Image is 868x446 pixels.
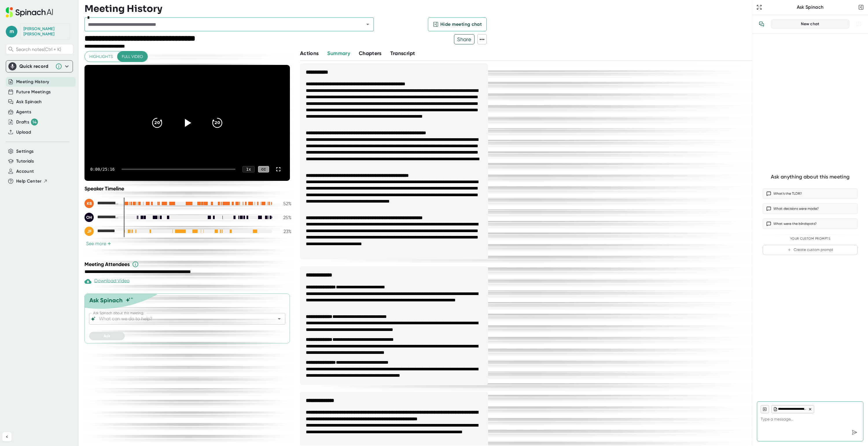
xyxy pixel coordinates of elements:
[277,201,291,206] div: 52 %
[16,119,38,125] div: Drafts
[16,168,34,175] button: Account
[85,51,117,62] button: Highlights
[277,229,291,234] div: 23 %
[89,297,123,304] div: Ask Spinach
[756,18,767,30] button: View conversation history
[849,427,860,438] div: Send message
[16,119,38,125] button: Drafts 14
[89,332,125,340] button: Ask
[364,20,372,28] button: Open
[16,178,48,185] button: Help Center
[84,199,94,208] div: KB
[359,50,382,57] button: Chapters
[98,315,266,323] input: What can we do to help?
[2,432,12,441] button: Collapse sidebar
[454,34,475,44] button: Share
[775,21,846,27] div: New chat
[275,315,283,323] button: Open
[84,241,113,247] button: See more+
[390,50,415,57] span: Transcript
[8,61,70,72] div: Quick record
[763,188,858,199] button: What’s the TLDR?
[242,166,255,172] div: 1 x
[258,166,269,173] div: CC
[89,53,113,60] span: Highlights
[359,50,382,57] span: Chapters
[84,213,94,222] div: OH
[84,278,130,285] div: Download Video
[763,245,858,255] button: Create custom prompt
[454,34,474,44] span: Share
[390,50,415,57] button: Transcript
[117,51,148,62] button: Full video
[300,50,319,57] span: Actions
[277,215,291,220] div: 25 %
[428,17,487,31] button: Hide meeting chat
[90,167,115,172] div: 0:00 / 25:16
[440,21,482,28] span: Hide meeting chat
[16,148,34,155] button: Settings
[122,53,143,60] span: Full video
[755,3,763,11] button: Expand to Ask Spinach page
[84,3,162,14] h3: Meeting History
[327,50,350,57] button: Summary
[16,178,42,185] span: Help Center
[327,50,350,57] span: Summary
[84,227,94,236] div: JF
[84,185,291,192] div: Speaker Timeline
[16,99,42,105] button: Ask Spinach
[16,109,31,115] button: Agents
[763,203,858,214] button: What decisions were made?
[771,174,849,180] div: Ask anything about this meeting
[104,334,110,338] span: Ask
[763,237,858,241] div: Your Custom Prompts
[16,89,51,95] button: Future Meetings
[31,119,38,125] div: 14
[300,50,319,57] button: Actions
[763,4,857,10] div: Ask Spinach
[107,241,111,246] span: +
[19,63,52,69] div: Quick record
[16,129,31,136] button: Upload
[84,261,293,268] div: Meeting Attendees
[16,47,72,52] span: Search notes (Ctrl + K)
[23,26,67,37] div: Myriam Martin
[16,79,49,85] button: Meeting History
[857,3,865,11] button: Close conversation sidebar
[763,219,858,229] button: What were the blindspots?
[16,158,34,165] button: Tutorials
[6,26,17,37] span: m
